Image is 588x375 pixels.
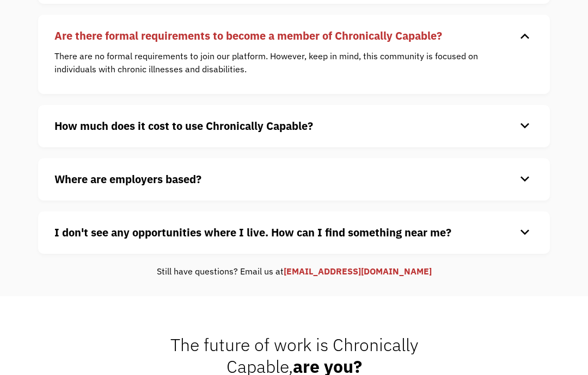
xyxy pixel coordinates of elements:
p: There are no formal requirements to join our platform. However, keep in mind, this community is f... [54,50,517,76]
strong: How much does it cost to use Chronically Capable? [54,119,313,134]
div: keyboard_arrow_down [516,225,534,241]
strong: I don't see any opportunities where I live. How can I find something near me? [54,226,451,240]
strong: Where are employers based? [54,172,201,187]
strong: Are there formal requirements to become a member of Chronically Capable? [54,29,442,43]
a: [EMAIL_ADDRESS][DOMAIN_NAME] [284,266,432,277]
div: keyboard_arrow_down [516,28,534,45]
div: keyboard_arrow_down [516,172,534,188]
div: keyboard_arrow_down [516,118,534,135]
div: Still have questions? Email us at [38,265,550,278]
